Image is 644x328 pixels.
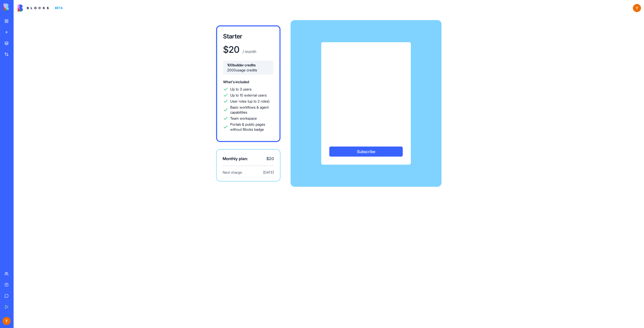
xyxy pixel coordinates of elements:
[230,122,273,132] span: Portals & public pages without Blocks badge
[329,147,403,157] button: Subscribe
[263,170,274,175] span: [DATE]
[230,105,273,115] span: Basic workflows & agent capabilities
[633,4,641,12] img: ACg8ocKKmw1B5YjjdIxTReIFLpjOIn1ULGa3qRQpM8Mt_L5JmWuBbQ=s96-c
[223,44,239,55] h1: $ 20
[223,170,243,175] span: Next charge:
[266,156,274,162] span: $ 20
[18,5,49,12] img: logo
[230,99,269,104] span: User roles (up to 2 roles)
[227,68,269,73] span: 2000 usage credits
[227,63,269,68] span: 100 builder credits
[242,49,256,55] p: / month
[223,80,249,84] span: What's included
[4,4,35,11] img: logo
[223,156,248,162] span: Monthly plan:
[53,5,65,12] div: BETA
[328,49,404,139] iframe: Secure payment input frame
[230,93,267,98] span: Up to 10 external users
[223,32,273,40] h3: Starter
[230,87,252,92] span: Up to 3 users
[3,317,11,325] img: ACg8ocKKmw1B5YjjdIxTReIFLpjOIn1ULGa3qRQpM8Mt_L5JmWuBbQ=s96-c
[18,5,65,12] a: BETA
[230,116,257,121] span: Team workspace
